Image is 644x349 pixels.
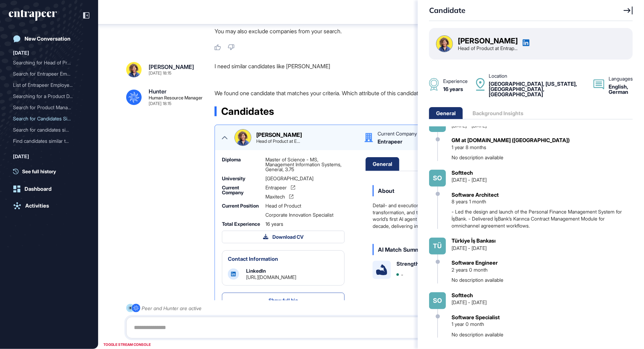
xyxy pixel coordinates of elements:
[452,199,486,204] div: 8 years 1 month
[429,170,446,187] div: So
[458,37,518,44] div: [PERSON_NAME]
[429,238,446,254] div: Tü
[452,154,503,161] div: No description available
[609,84,633,95] div: English, German
[452,170,473,176] div: Softtech
[452,208,626,229] div: - Led the design and launch of the Personal Finance Management System for İşBank. - Delivered İşB...
[452,314,500,321] div: Software Specialist
[609,76,633,81] div: Languages
[436,111,456,116] div: General
[489,81,577,92] span: [GEOGRAPHIC_DATA], [US_STATE], [GEOGRAPHIC_DATA]
[436,36,453,52] img: Sara Holyavkin
[452,245,487,251] div: [DATE] - [DATE]
[489,91,543,98] span: [GEOGRAPHIC_DATA]
[452,192,499,198] div: Software Architect
[458,46,517,51] div: Head of Product at Entrapeer
[452,292,473,299] div: Softtech
[443,79,468,84] div: Experience
[452,177,487,183] div: [DATE] - [DATE]
[452,238,496,244] div: Türkiye İş Bankası
[489,74,508,78] div: Location
[452,331,503,338] div: No description available
[543,86,545,92] span: ,
[452,321,484,327] div: 1 year 0 month
[452,260,498,266] div: Software Engineer
[429,7,466,14] div: Candidate
[452,277,503,284] div: No description available
[443,86,463,92] div: 16 years
[429,292,446,309] div: So
[452,145,486,150] div: 1 year 8 months
[452,137,570,144] div: GM at [DOMAIN_NAME] ([GEOGRAPHIC_DATA])
[452,300,487,305] div: [DATE] - [DATE]
[452,267,488,273] div: 2 years 0 month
